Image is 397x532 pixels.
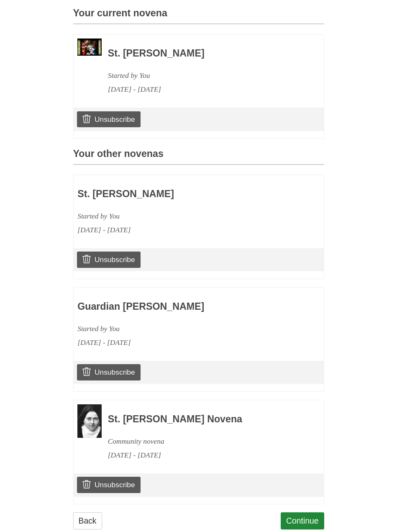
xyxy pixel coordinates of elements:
[77,223,271,237] div: [DATE] - [DATE]
[77,39,102,55] img: Novena image
[77,301,271,312] h3: Guardian [PERSON_NAME]
[77,364,140,380] a: Unsubscribe
[108,82,301,96] div: [DATE] - [DATE]
[108,434,301,448] div: Community novena
[73,149,324,165] h3: Your other novenas
[77,404,102,438] img: Novena image
[77,189,271,200] h3: St. [PERSON_NAME]
[281,512,324,529] a: Continue
[108,69,301,82] div: Started by You
[73,512,102,529] a: Back
[108,48,301,59] h3: St. [PERSON_NAME]
[77,209,271,223] div: Started by You
[108,448,301,462] div: [DATE] - [DATE]
[77,111,140,127] a: Unsubscribe
[77,336,271,350] div: [DATE] - [DATE]
[73,8,324,24] h3: Your current novena
[108,414,301,425] h3: St. [PERSON_NAME] Novena
[77,477,140,493] a: Unsubscribe
[77,252,140,267] a: Unsubscribe
[77,322,271,336] div: Started by You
